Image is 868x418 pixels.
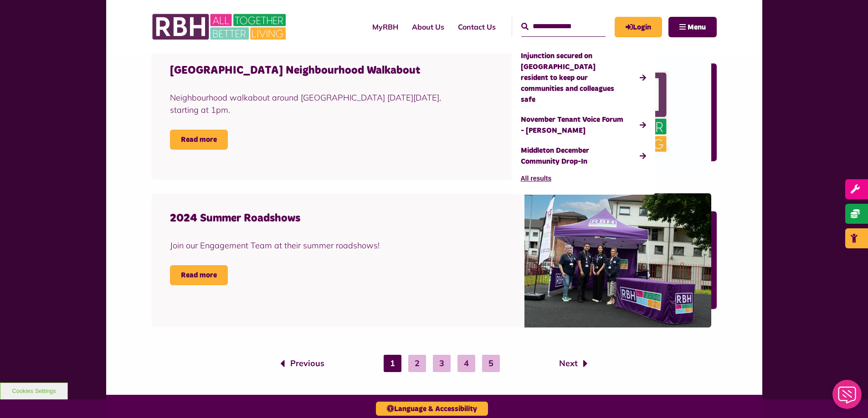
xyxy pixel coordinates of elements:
a: Injunction secured on [GEOGRAPHIC_DATA] resident to keep our communities and colleagues safe [521,46,646,110]
a: 3 [433,355,451,372]
a: 1 [384,355,401,372]
div: Neighbourhood walkabout around [GEOGRAPHIC_DATA] [DATE][DATE], starting at 1pm. [170,91,452,116]
a: Next page [559,358,588,369]
a: Read more 2024 Summer Roadshows [170,265,228,285]
div: Join our Engagement Team at their summer roadshows! [170,239,452,252]
a: Previous page [280,358,324,369]
a: Middleton December Community Drop-In [521,141,646,171]
img: RBH [152,9,288,45]
a: 5 [482,355,500,372]
h4: [GEOGRAPHIC_DATA] Neighbourhood Walkabout [170,64,452,78]
a: Contact Us [451,15,503,39]
a: MyRBH [365,15,405,39]
button: Navigation [668,17,717,37]
button: All results [521,171,552,186]
span: Menu [688,24,706,31]
iframe: Netcall Web Assistant for live chat [827,377,868,418]
input: Search [521,17,606,36]
a: MyRBH [615,17,662,37]
h4: 2024 Summer Roadshows [170,212,452,226]
a: 4 [457,355,475,372]
button: Language & Accessibility [376,402,488,416]
img: RBH Engagement Team gazebo [524,193,711,327]
a: About Us [405,15,451,39]
a: Read more Waithlands Road Neighbourhood Walkabout [170,130,228,150]
a: 2 [408,355,426,372]
a: November Tenant Voice Forum - [PERSON_NAME] [521,110,646,141]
